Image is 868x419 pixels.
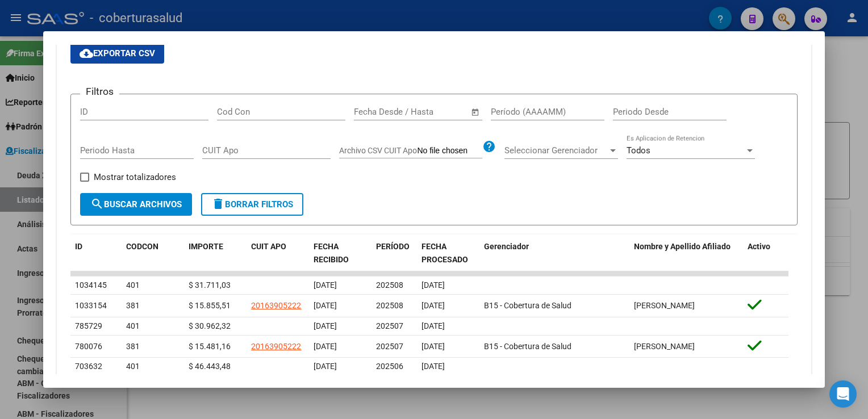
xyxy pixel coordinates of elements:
datatable-header-cell: FECHA RECIBIDO [309,234,372,272]
button: Borrar Filtros [201,193,303,216]
datatable-header-cell: IMPORTE [184,234,247,272]
input: Fecha inicio [354,107,400,117]
span: IMPORTE [189,242,223,251]
span: [DATE] [422,342,445,351]
datatable-header-cell: PERÍODO [372,234,417,272]
span: 202507 [376,342,403,351]
span: 780076 [75,342,102,351]
span: [DATE] [314,301,337,310]
datatable-header-cell: CUIT APO [247,234,309,272]
div: Open Intercom Messenger [829,380,857,408]
span: [DATE] [422,301,445,310]
span: CODCON [126,242,158,251]
mat-icon: cloud_download [80,47,93,60]
span: [DATE] [314,342,337,351]
span: B15 - Cobertura de Salud [484,342,571,351]
span: $ 30.962,32 [189,321,231,330]
span: [DATE] [422,280,445,290]
span: [PERSON_NAME] [634,342,695,351]
span: $ 46.443,48 [189,362,231,371]
span: 381 [126,342,140,351]
mat-icon: search [90,197,104,211]
datatable-header-cell: CODCON [122,234,161,272]
mat-icon: help [482,140,496,153]
span: CUIT APO [251,242,286,251]
span: Borrar Filtros [211,199,293,209]
h3: Filtros [80,85,119,98]
button: Exportar CSV [70,43,164,64]
datatable-header-cell: Nombre y Apellido Afiliado [629,234,743,272]
span: 202507 [376,321,403,330]
span: Todos [627,145,650,156]
span: 785729 [75,321,102,330]
button: Open calendar [469,106,482,119]
span: Buscar Archivos [90,199,182,209]
span: 202508 [376,280,403,290]
span: ID [75,242,82,251]
datatable-header-cell: Gerenciador [479,234,629,272]
span: FECHA PROCESADO [422,242,468,264]
span: [DATE] [422,362,445,371]
datatable-header-cell: Activo [743,234,788,272]
span: Activo [748,242,770,251]
span: 1033154 [75,301,107,310]
span: 202508 [376,301,403,310]
span: [DATE] [314,280,337,290]
span: [PERSON_NAME] [634,301,695,310]
span: 401 [126,280,140,290]
span: 401 [126,321,140,330]
span: PERÍODO [376,242,410,251]
input: Archivo CSV CUIT Apo [417,146,482,156]
span: Seleccionar Gerenciador [504,145,608,156]
span: 202506 [376,362,403,371]
span: 20163905222 [251,301,301,310]
span: 1034145 [75,280,107,290]
span: 703632 [75,362,102,371]
span: [DATE] [314,321,337,330]
span: 401 [126,362,140,371]
span: FECHA RECIBIDO [314,242,349,264]
span: [DATE] [314,362,337,371]
span: 20163905222 [251,342,301,351]
span: Nombre y Apellido Afiliado [634,242,731,251]
span: Mostrar totalizadores [94,170,176,184]
span: Gerenciador [484,242,529,251]
button: Buscar Archivos [80,193,192,216]
span: $ 31.711,03 [189,280,231,290]
mat-icon: delete [211,197,225,211]
span: $ 15.855,51 [189,301,231,310]
span: Exportar CSV [80,48,155,58]
span: B15 - Cobertura de Salud [484,301,571,310]
span: [DATE] [422,321,445,330]
datatable-header-cell: FECHA PROCESADO [417,234,479,272]
datatable-header-cell: ID [70,234,122,272]
span: 381 [126,301,140,310]
input: Fecha fin [410,107,465,117]
span: Archivo CSV CUIT Apo [339,146,417,155]
span: $ 15.481,16 [189,342,231,351]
